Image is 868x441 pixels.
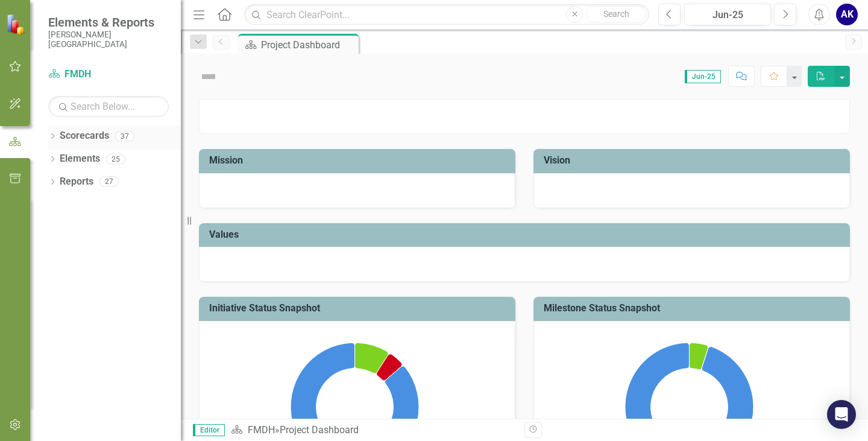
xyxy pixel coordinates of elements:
span: Elements & Reports [48,15,169,30]
h3: Mission [209,155,509,166]
path: Above Target, 2. [354,343,388,373]
a: Scorecards [60,129,109,143]
button: AK [836,4,858,25]
div: 27 [99,177,119,187]
button: Search [586,6,646,23]
div: Jun-25 [688,8,767,22]
a: FMDH [248,424,275,436]
h3: Vision [544,155,844,166]
div: 25 [106,154,125,164]
img: ClearPoint Strategy [6,13,27,34]
path: Above Target, 6. [689,343,708,369]
div: Open Intercom Messenger [827,400,856,429]
a: Elements [60,152,100,166]
img: Not Defined [199,67,218,86]
h3: Values [209,229,844,240]
div: » [231,424,515,437]
path: Caution, 0. [384,365,403,382]
small: [PERSON_NAME][GEOGRAPHIC_DATA] [48,30,169,49]
span: Jun-25 [685,70,721,83]
a: Reports [60,175,93,189]
div: Project Dashboard [261,37,356,52]
span: Editor [193,424,225,436]
path: Caution, 0. [701,346,709,370]
h3: Milestone Status Snapshot [544,303,844,314]
path: Below Plan, 1. [377,354,402,381]
button: Jun-25 [684,4,771,25]
div: Project Dashboard [280,424,359,436]
div: 37 [115,131,134,141]
input: Search ClearPoint... [244,4,649,25]
h3: Initiative Status Snapshot [209,303,509,314]
a: FMDH [48,68,169,81]
input: Search Below... [48,96,169,117]
span: Search [603,9,629,19]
